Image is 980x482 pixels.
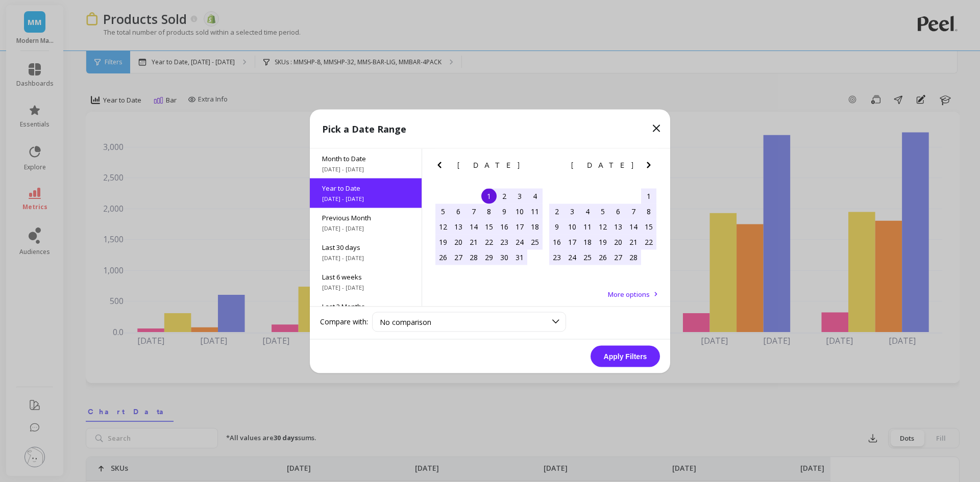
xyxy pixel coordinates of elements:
span: [DATE] [457,161,521,169]
div: month 2025-02 [549,188,656,265]
span: No comparison [380,317,431,326]
div: Choose Friday, February 28th, 2025 [626,249,641,265]
div: Choose Thursday, January 30th, 2025 [497,249,512,265]
div: Choose Thursday, February 13th, 2025 [610,219,626,234]
div: Choose Saturday, January 11th, 2025 [527,204,543,219]
div: Choose Saturday, January 18th, 2025 [527,219,543,234]
div: Choose Friday, January 31st, 2025 [512,249,527,265]
div: Choose Friday, January 17th, 2025 [512,219,527,234]
label: Compare with: [320,317,368,327]
div: Choose Tuesday, February 11th, 2025 [580,219,595,234]
div: Choose Thursday, January 23rd, 2025 [497,234,512,249]
div: month 2025-01 [435,188,543,265]
div: Choose Monday, January 27th, 2025 [451,249,466,265]
span: Last 6 weeks [322,272,409,281]
div: Choose Thursday, January 9th, 2025 [497,204,512,219]
button: Apply Filters [591,345,660,367]
div: Choose Wednesday, February 19th, 2025 [595,234,610,249]
div: Choose Tuesday, January 7th, 2025 [466,204,481,219]
span: [DATE] [571,161,635,169]
div: Choose Sunday, January 5th, 2025 [435,204,451,219]
span: Last 30 days [322,242,409,251]
div: Choose Friday, January 3rd, 2025 [512,188,527,204]
div: Choose Wednesday, January 29th, 2025 [481,249,497,265]
div: Choose Sunday, January 26th, 2025 [435,249,451,265]
div: Choose Wednesday, January 15th, 2025 [481,219,497,234]
span: Last 3 Months [322,301,409,311]
div: Choose Friday, January 10th, 2025 [512,204,527,219]
div: Choose Saturday, February 22nd, 2025 [641,234,656,249]
div: Choose Saturday, February 15th, 2025 [641,219,656,234]
span: Year to Date [322,183,409,192]
button: Previous Month [547,159,563,175]
div: Choose Tuesday, February 18th, 2025 [580,234,595,249]
div: Choose Friday, January 24th, 2025 [512,234,527,249]
div: Choose Monday, February 24th, 2025 [565,249,580,265]
button: Next Month [529,159,545,175]
button: Next Month [643,159,659,175]
p: Pick a Date Range [322,121,406,136]
div: Choose Friday, February 7th, 2025 [626,204,641,219]
div: Choose Saturday, January 25th, 2025 [527,234,543,249]
div: Choose Thursday, January 16th, 2025 [497,219,512,234]
div: Choose Sunday, February 2nd, 2025 [549,204,565,219]
div: Choose Saturday, February 8th, 2025 [641,204,656,219]
div: Choose Thursday, February 27th, 2025 [610,249,626,265]
div: Choose Monday, February 17th, 2025 [565,234,580,249]
div: Choose Tuesday, February 4th, 2025 [580,204,595,219]
div: Choose Friday, February 21st, 2025 [626,234,641,249]
div: Choose Tuesday, January 14th, 2025 [466,219,481,234]
div: Choose Monday, February 10th, 2025 [565,219,580,234]
div: Choose Thursday, January 2nd, 2025 [497,188,512,204]
div: Choose Thursday, February 6th, 2025 [610,204,626,219]
button: Previous Month [433,159,450,175]
div: Choose Sunday, January 12th, 2025 [435,219,451,234]
div: Choose Tuesday, January 21st, 2025 [466,234,481,249]
div: Choose Wednesday, January 8th, 2025 [481,204,497,219]
div: Choose Sunday, February 23rd, 2025 [549,249,565,265]
span: [DATE] - [DATE] [322,165,409,173]
div: Choose Sunday, February 16th, 2025 [549,234,565,249]
div: Choose Wednesday, February 5th, 2025 [595,204,610,219]
div: Choose Monday, January 6th, 2025 [451,204,466,219]
div: Choose Saturday, February 1st, 2025 [641,188,656,204]
span: [DATE] - [DATE] [322,194,409,202]
span: [DATE] - [DATE] [322,253,409,262]
div: Choose Sunday, February 9th, 2025 [549,219,565,234]
span: [DATE] - [DATE] [322,224,409,232]
div: Choose Thursday, February 20th, 2025 [610,234,626,249]
div: Choose Wednesday, January 1st, 2025 [481,188,497,204]
div: Choose Sunday, January 19th, 2025 [435,234,451,249]
div: Choose Tuesday, January 28th, 2025 [466,249,481,265]
span: More options [608,289,650,298]
div: Choose Monday, January 13th, 2025 [451,219,466,234]
div: Choose Monday, January 20th, 2025 [451,234,466,249]
div: Choose Wednesday, January 22nd, 2025 [481,234,497,249]
span: Previous Month [322,213,409,222]
span: Month to Date [322,154,409,163]
div: Choose Saturday, January 4th, 2025 [527,188,543,204]
div: Choose Tuesday, February 25th, 2025 [580,249,595,265]
div: Choose Friday, February 14th, 2025 [626,219,641,234]
div: Choose Wednesday, February 26th, 2025 [595,249,610,265]
div: Choose Monday, February 3rd, 2025 [565,204,580,219]
span: [DATE] - [DATE] [322,283,409,291]
div: Choose Wednesday, February 12th, 2025 [595,219,610,234]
